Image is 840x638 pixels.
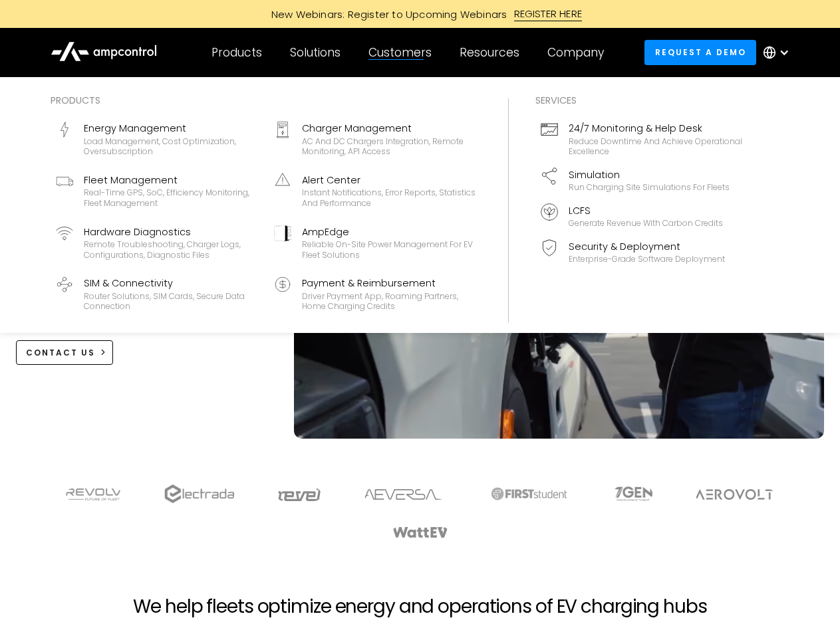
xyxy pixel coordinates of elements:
[164,484,234,503] img: electrada logo
[535,116,748,162] a: 24/7 Monitoring & Help DeskReduce downtime and achieve operational excellence
[51,219,263,266] a: Hardware DiagnosticsRemote troubleshooting, charger logs, configurations, diagnostic files
[302,136,476,157] div: AC and DC chargers integration, remote monitoring, API access
[133,595,706,618] h2: We help fleets optimize energy and operations of EV charging hubs
[460,45,519,60] div: Resources
[51,116,263,162] a: Energy ManagementLoad management, cost optimization, oversubscription
[51,270,263,317] a: SIM & ConnectivityRouter Solutions, SIM Cards, Secure Data Connection
[84,225,258,239] div: Hardware Diagnostics
[569,254,725,265] div: Enterprise-grade software deployment
[269,116,482,162] a: Charger ManagementAC and DC chargers integration, remote monitoring, API access
[84,187,258,208] div: Real-time GPS, SoC, efficiency monitoring, fleet management
[569,182,730,193] div: Run charging site simulations for fleets
[269,167,482,214] a: Alert CenterInstant notifications, error reports, statistics and performance
[547,45,604,60] div: Company
[84,136,258,157] div: Load management, cost optimization, oversubscription
[51,93,482,108] div: Products
[302,239,476,260] div: Reliable On-site Power Management for EV Fleet Solutions
[290,45,341,60] div: Solutions
[302,173,476,187] div: Alert Center
[368,45,432,60] div: Customers
[211,45,262,60] div: Products
[569,167,730,182] div: Simulation
[569,239,725,254] div: Security & Deployment
[535,198,748,234] a: LCFSGenerate revenue with carbon credits
[84,121,258,136] div: Energy Management
[84,173,258,187] div: Fleet Management
[514,7,583,21] div: REGISTER HERE
[302,225,476,239] div: AmpEdge
[16,340,114,365] a: CONTACT US
[84,239,258,260] div: Remote troubleshooting, charger logs, configurations, diagnostic files
[26,347,95,359] div: CONTACT US
[84,291,258,312] div: Router Solutions, SIM Cards, Secure Data Connection
[392,527,448,538] img: WattEV logo
[569,203,723,218] div: LCFS
[269,219,482,266] a: AmpEdgeReliable On-site Power Management for EV Fleet Solutions
[569,121,743,136] div: 24/7 Monitoring & Help Desk
[535,234,748,270] a: Security & DeploymentEnterprise-grade software deployment
[695,489,774,500] img: Aerovolt Logo
[535,93,748,108] div: Services
[644,40,756,64] a: Request a demo
[302,276,476,290] div: Payment & Reimbursement
[302,121,476,136] div: Charger Management
[535,162,748,198] a: SimulationRun charging site simulations for fleets
[302,291,476,312] div: Driver Payment App, Roaming Partners, Home Charging Credits
[569,218,723,229] div: Generate revenue with carbon credits
[569,136,743,157] div: Reduce downtime and achieve operational excellence
[302,187,476,208] div: Instant notifications, error reports, statistics and performance
[269,270,482,317] a: Payment & ReimbursementDriver Payment App, Roaming Partners, Home Charging Credits
[84,276,258,290] div: SIM & Connectivity
[51,167,263,214] a: Fleet ManagementReal-time GPS, SoC, efficiency monitoring, fleet management
[258,7,514,21] div: New Webinars: Register to Upcoming Webinars
[121,7,720,21] a: New Webinars: Register to Upcoming WebinarsREGISTER HERE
